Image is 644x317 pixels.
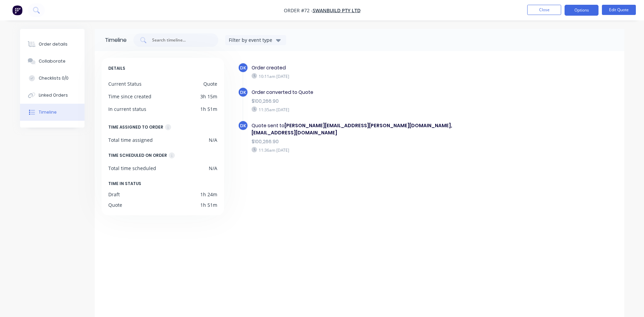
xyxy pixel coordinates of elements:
div: Quote sent to [252,122,486,136]
div: N/A [209,136,217,144]
span: DK [240,89,246,96]
div: $100,266.90 [252,98,486,105]
button: Order details [20,36,85,53]
div: Timeline [39,109,57,115]
div: Quote [108,201,122,208]
div: N/A [209,165,217,172]
span: DK [240,65,246,71]
div: Draft [108,191,120,198]
div: Collaborate [39,58,66,64]
button: Timeline [20,104,85,121]
div: Order details [39,41,68,47]
div: 11:35am [DATE] [252,106,486,113]
div: In current status [108,105,146,113]
div: Quote [203,80,217,87]
a: SWANBUILD PTY LTD [313,7,361,14]
b: [PERSON_NAME][EMAIL_ADDRESS][PERSON_NAME][DOMAIN_NAME], [EMAIL_ADDRESS][DOMAIN_NAME] [252,122,452,136]
button: Options [565,5,599,16]
div: Filter by event type [229,36,274,44]
div: Total time scheduled [108,165,156,172]
div: $100,266.90 [252,138,486,145]
div: 1h 51m [200,105,217,113]
span: DETAILS [108,65,125,72]
button: Collaborate [20,53,85,70]
button: Filter by event type [225,35,286,45]
button: Close [527,5,561,15]
div: 10:11am [DATE] [252,73,486,79]
div: Order created [252,64,486,71]
div: Linked Orders [39,92,68,98]
div: Timeline [105,36,127,44]
div: 1h 24m [200,191,217,198]
input: Search timeline... [151,37,208,44]
button: Edit Quote [602,5,636,15]
div: Order converted to Quote [252,89,486,96]
div: Time since created [108,93,151,100]
img: Factory [12,5,22,15]
span: Order #72 - [284,7,313,14]
div: Current Status [108,80,142,87]
div: 11:36am [DATE] [252,147,486,153]
div: TIME SCHEDULED ON ORDER [108,152,167,159]
div: Checklists 0/0 [39,75,69,81]
div: TIME ASSIGNED TO ORDER [108,123,163,131]
button: Checklists 0/0 [20,70,85,87]
div: 3h 15m [200,93,217,100]
span: TIME IN STATUS [108,180,141,187]
span: DK [240,122,246,129]
div: 1h 51m [200,201,217,208]
div: Total time assigned [108,136,153,144]
button: Linked Orders [20,87,85,104]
